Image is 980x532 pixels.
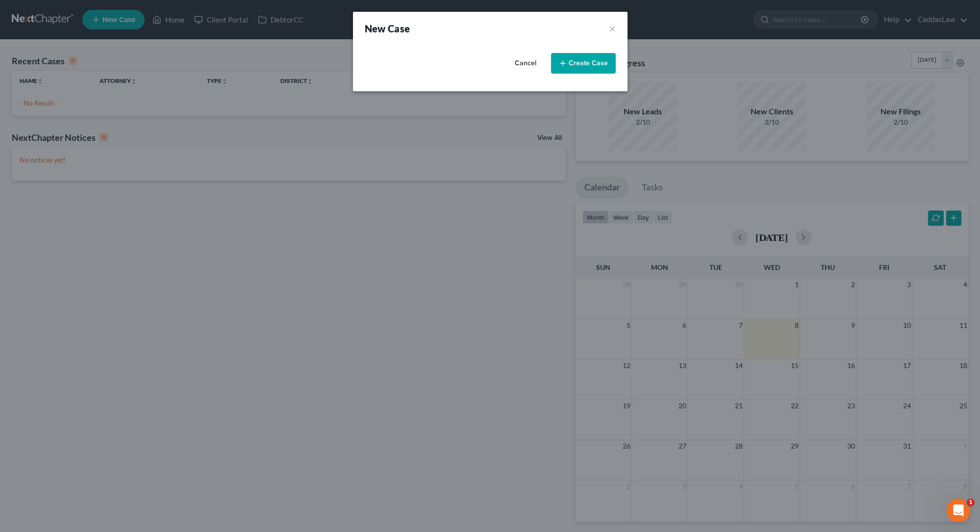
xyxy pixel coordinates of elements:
button: Create Case [551,53,616,74]
iframe: Intercom live chat [947,499,970,522]
button: Cancel [504,53,547,73]
span: 1 [967,499,975,506]
button: × [609,22,616,35]
strong: New Case [365,23,410,34]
